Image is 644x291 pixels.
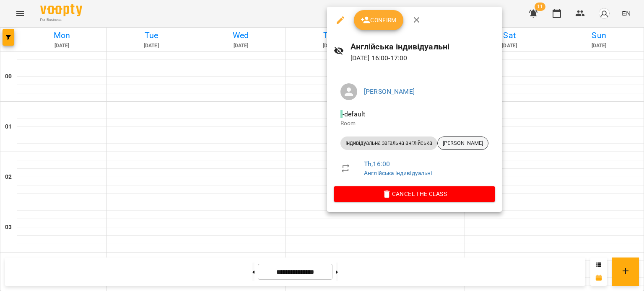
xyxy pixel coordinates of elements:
button: Confirm [354,10,403,30]
button: Cancel the class [334,186,495,201]
span: Cancel the class [340,189,488,199]
p: [DATE] 16:00 - 17:00 [351,53,495,63]
a: [PERSON_NAME] [364,88,415,95]
span: Індивідуальна загальна англійська [340,139,437,147]
a: Th , 16:00 [364,160,390,168]
p: Room [340,119,488,128]
h6: Англійська індивідуальні [351,40,495,53]
span: [PERSON_NAME] [438,139,488,147]
span: - default [340,110,367,118]
span: Confirm [361,15,397,25]
a: Англійська індивідуальні [364,170,432,176]
div: [PERSON_NAME] [437,136,488,150]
